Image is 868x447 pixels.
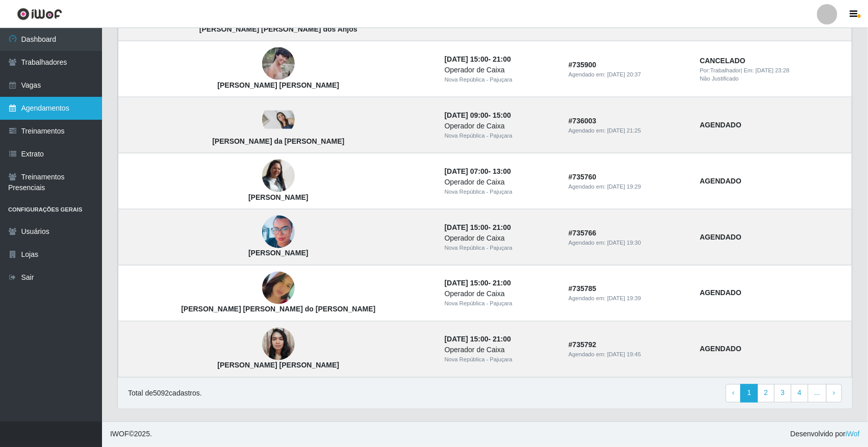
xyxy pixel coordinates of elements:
time: [DATE] 15:00 [445,335,489,344]
img: Rebeca Marta Galvão de Souza [262,47,295,80]
div: Nova República - Pajuçara [445,75,556,84]
span: › [833,389,835,397]
time: [DATE] 21:25 [607,127,641,134]
strong: [PERSON_NAME] da [PERSON_NAME] [212,137,344,145]
img: Joana Maria do Nascimento Catarino [262,259,295,318]
img: Luciene Soares da Silva Oliveira [262,111,295,129]
time: [DATE] 19:29 [607,183,641,190]
div: Agendado em: [569,295,687,303]
time: [DATE] 15:00 [445,55,489,63]
div: Nova República - Pajuçara [445,244,556,252]
div: Nova República - Pajuçara [445,132,556,140]
strong: [PERSON_NAME] [PERSON_NAME] [217,361,339,370]
div: Operador de Caixa [445,177,556,188]
a: Next [826,384,842,403]
strong: # 735792 [569,341,597,349]
strong: [PERSON_NAME] [PERSON_NAME] [217,81,339,89]
strong: # 735900 [569,61,597,69]
div: Operador de Caixa [445,345,556,356]
div: Não Justificado [700,74,846,83]
strong: AGENDADO [700,121,742,129]
img: CoreUI Logo [17,8,62,20]
time: [DATE] 09:00 [445,111,489,119]
a: 2 [757,384,775,403]
img: Maricélia Oliveira da Silva Lima [262,160,295,192]
div: Agendado em: [569,239,687,247]
div: Nova República - Pajuçara [445,188,556,196]
time: 15:00 [493,111,511,119]
div: Operador de Caixa [445,65,556,75]
a: 3 [774,384,792,403]
strong: [PERSON_NAME] [248,193,308,201]
a: 1 [741,384,758,403]
time: 21:00 [493,279,511,287]
strong: # 736003 [569,117,597,125]
strong: - [445,111,511,119]
time: [DATE] 19:30 [607,240,641,246]
div: Agendado em: [569,70,687,79]
strong: AGENDADO [700,177,742,185]
span: © 2025 . [110,429,152,440]
strong: - [445,279,511,287]
div: Agendado em: [569,351,687,359]
nav: pagination [726,384,842,403]
a: 4 [791,384,808,403]
time: [DATE] 15:00 [445,223,489,231]
img: Samara Caroline Oliveira De Souza [262,212,295,253]
strong: [PERSON_NAME] [248,249,308,257]
strong: # 735766 [569,229,597,237]
div: Agendado em: [569,126,687,135]
time: [DATE] 07:00 [445,167,489,175]
div: Nova República - Pajuçara [445,356,556,364]
strong: AGENDADO [700,289,742,297]
strong: - [445,167,511,175]
strong: [PERSON_NAME] [PERSON_NAME] do [PERSON_NAME] [181,305,375,313]
time: [DATE] 19:39 [607,296,641,302]
time: 13:00 [493,167,511,175]
div: Operador de Caixa [445,289,556,300]
strong: CANCELADO [700,57,745,65]
time: [DATE] 15:00 [445,279,489,287]
span: Por: Trabalhador [700,67,741,73]
time: 21:00 [493,55,511,63]
time: [DATE] 19:45 [607,352,641,358]
img: Camila da Silva Bezerra [262,323,295,366]
strong: [PERSON_NAME] [PERSON_NAME] dos Anjos [199,25,358,33]
strong: # 735760 [569,173,597,181]
time: [DATE] 23:28 [756,67,789,73]
span: IWOF [110,430,129,438]
a: iWof [846,430,860,438]
strong: - [445,335,511,344]
span: ‹ [732,389,735,397]
a: Previous [726,384,742,403]
a: ... [808,384,827,403]
div: Nova República - Pajuçara [445,300,556,308]
strong: - [445,55,511,63]
strong: AGENDADO [700,345,742,353]
strong: AGENDADO [700,233,742,241]
time: 21:00 [493,335,511,344]
time: 21:00 [493,223,511,231]
strong: # 735785 [569,285,597,293]
div: Operador de Caixa [445,233,556,244]
div: | Em: [700,66,846,75]
time: [DATE] 20:37 [607,71,641,77]
strong: - [445,223,511,231]
div: Operador de Caixa [445,121,556,132]
span: Desenvolvido por [790,429,860,440]
div: Agendado em: [569,182,687,191]
p: Total de 5092 cadastros. [128,388,202,399]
